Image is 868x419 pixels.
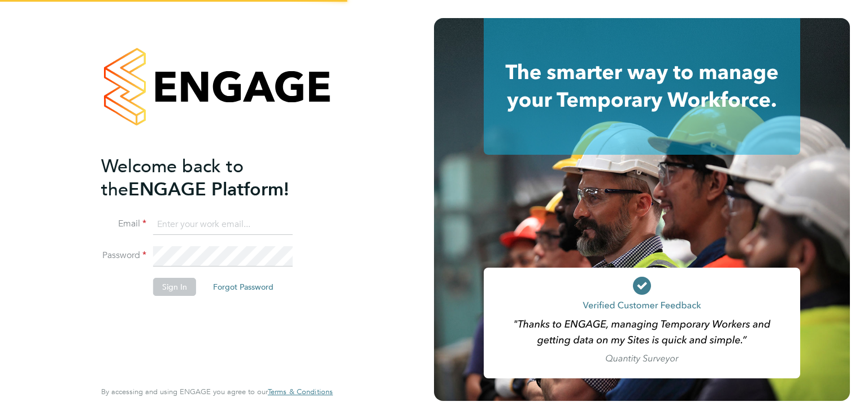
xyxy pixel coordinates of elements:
button: Forgot Password [204,278,283,296]
a: Terms & Conditions [268,387,333,396]
label: Password [101,250,146,261]
span: By accessing and using ENGAGE you agree to our [101,387,333,396]
span: Terms & Conditions [268,387,333,396]
label: Email [101,218,146,230]
span: Welcome back to the [101,155,244,200]
button: Sign In [153,278,196,296]
input: Enter your work email... [153,215,293,235]
h2: ENGAGE Platform! [101,155,322,201]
